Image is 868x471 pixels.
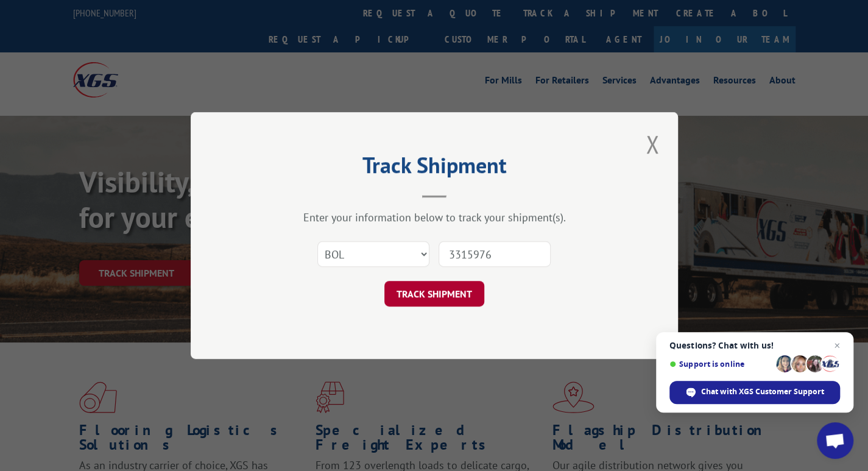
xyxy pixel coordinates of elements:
[642,127,663,161] button: Close modal
[384,281,484,306] button: TRACK SHIPMENT
[669,341,840,350] span: Questions? Chat with us!
[701,386,824,397] span: Chat with XGS Customer Support
[817,422,853,459] a: Open chat
[669,359,772,369] span: Support is online
[439,241,551,267] input: Number(s)
[669,381,840,404] span: Chat with XGS Customer Support
[252,157,617,180] h2: Track Shipment
[252,210,617,224] div: Enter your information below to track your shipment(s).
